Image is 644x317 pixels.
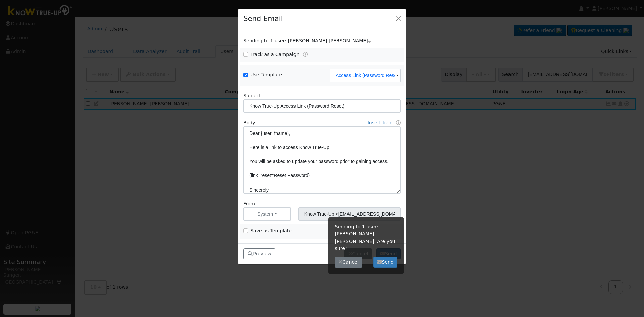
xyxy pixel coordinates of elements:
input: Use Template [243,73,248,77]
a: Fields [396,120,401,125]
label: Body [243,119,255,126]
label: Track as a Campaign [250,51,299,58]
a: Tracking Campaigns [303,52,308,57]
input: Track as a Campaign [243,52,248,57]
label: Save as Template [250,227,292,234]
input: Save as Template [243,228,248,233]
label: Subject [243,92,261,99]
button: Cancel [335,257,362,268]
p: Sending to 1 user: [PERSON_NAME] [PERSON_NAME]. Are you sure? [335,223,397,252]
a: Insert field [368,120,393,125]
button: System [243,207,291,221]
input: Select a Template [330,69,401,82]
button: Send [373,257,398,268]
label: Use Template [250,71,282,78]
h4: Send Email [243,13,283,24]
button: Preview [243,248,275,260]
label: From [243,200,255,207]
div: Show users [240,37,405,44]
